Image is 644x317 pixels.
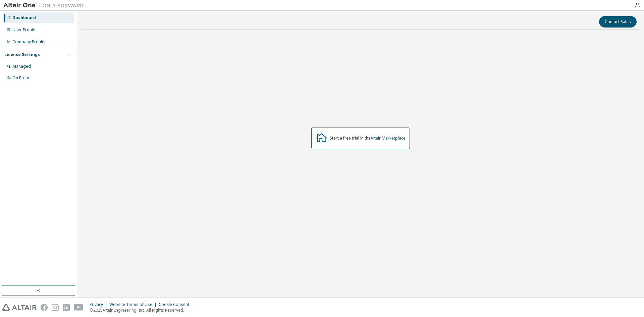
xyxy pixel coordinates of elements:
img: Altair One [3,2,87,9]
img: linkedin.svg [63,304,70,311]
img: instagram.svg [52,304,59,311]
div: Managed [12,64,31,69]
a: Altair Marketplace [371,135,406,141]
div: License Settings [4,52,40,57]
div: Cookie Consent [159,302,193,307]
img: altair_logo.svg [2,304,37,311]
img: facebook.svg [41,304,48,311]
div: Company Profile [12,39,44,45]
div: Privacy [90,302,109,307]
p: © 2025 Altair Engineering, Inc. All Rights Reserved. [90,307,193,313]
div: User Profile [12,27,35,33]
div: Website Terms of Use [109,302,159,307]
button: Contact Sales [599,16,637,28]
div: On Prem [12,75,29,81]
div: Dashboard [12,15,36,20]
div: Start a free trial in the [330,136,406,141]
img: youtube.svg [74,304,84,311]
